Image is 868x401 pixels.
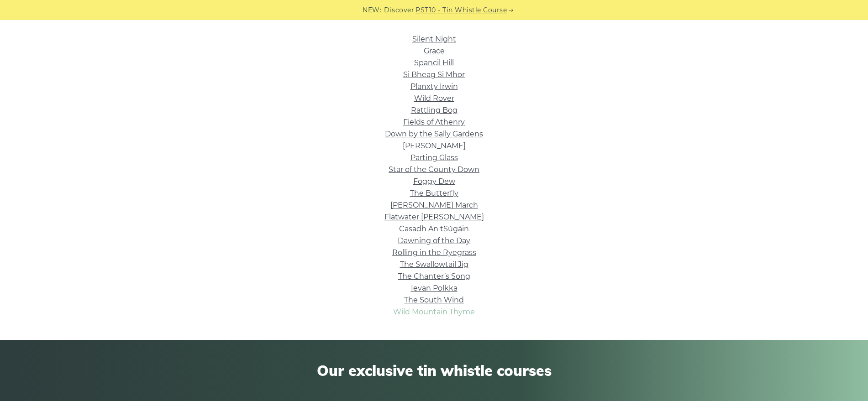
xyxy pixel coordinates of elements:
a: Casadh An tSúgáin [399,224,469,233]
a: Star of the County Down [389,165,479,174]
span: Discover [384,5,414,16]
a: The South Wind [404,296,464,304]
a: The Swallowtail Jig [400,260,468,269]
a: Fields of Athenry [403,118,465,126]
a: Wild Mountain Thyme [393,307,475,316]
a: PST10 - Tin Whistle Course [416,5,507,16]
span: Our exclusive tin whistle courses [177,362,692,379]
span: NEW: [363,5,381,16]
a: Foggy Dew [413,177,455,186]
a: The Butterfly [410,189,458,198]
a: Rolling in the Ryegrass [392,248,476,257]
a: Parting Glass [410,153,458,162]
a: [PERSON_NAME] March [390,201,478,209]
a: Ievan Polkka [411,284,458,292]
a: Down by the Sally Gardens [385,130,483,138]
a: Si­ Bheag Si­ Mhor [403,70,465,79]
a: Spancil Hill [414,58,454,67]
a: Rattling Bog [411,106,458,115]
a: The Chanter’s Song [398,272,470,281]
a: Planxty Irwin [410,82,458,91]
a: [PERSON_NAME] [403,141,466,150]
a: Silent Night [412,35,456,43]
a: Flatwater [PERSON_NAME] [384,213,484,221]
a: Grace [424,47,445,55]
a: Dawning of the Day [398,236,470,245]
a: Wild Rover [414,94,454,103]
